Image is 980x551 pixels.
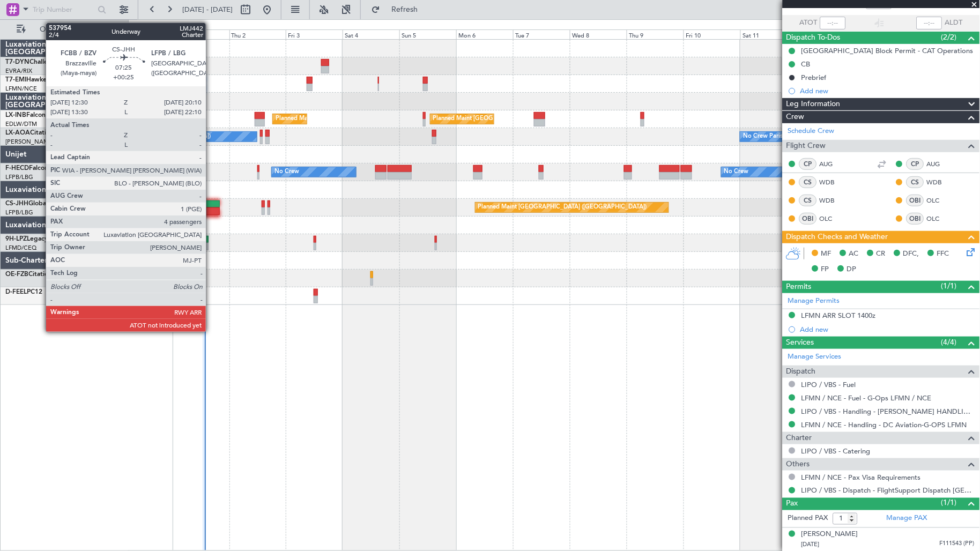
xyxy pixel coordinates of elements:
span: LX-AOA [5,130,30,136]
a: Manage Permits [788,296,840,307]
span: (4/4) [941,337,957,348]
div: CB [801,59,811,69]
div: Sat 11 [740,29,797,39]
a: LX-AOACitation Mustang [5,130,82,136]
div: Sun 5 [399,29,456,39]
a: 9H-LPZLegacy 500 [5,236,61,242]
div: Mon 6 [456,29,513,39]
span: Refresh [382,6,427,13]
span: AC [849,249,859,259]
a: LFMN / NCE - Fuel - G-Ops LFMN / NCE [801,393,932,403]
a: EVRA/RIX [5,67,32,75]
a: Manage Services [788,352,842,362]
div: CS [799,195,817,206]
a: CS-JHHGlobal 6000 [5,200,65,207]
a: F-HECDFalcon 7X [5,165,58,172]
span: ATOT [800,18,818,28]
input: Trip Number [33,2,94,18]
a: AUG [820,159,844,169]
div: Prebrief [801,73,827,82]
span: F111543 (PP) [940,540,975,549]
span: 9H-LPZ [5,236,27,242]
span: [DATE] - [DATE] [182,5,233,14]
div: Wed 8 [570,29,627,39]
span: T7-DYN [5,59,29,65]
span: MF [821,249,831,259]
div: Tue 7 [513,29,570,39]
a: D-FEELPC12 [5,289,42,295]
span: Services [786,337,814,349]
div: Fri 3 [286,29,343,39]
a: T7-DYNChallenger 604 [5,59,76,65]
span: CS-JHH [5,200,28,207]
span: Pax [786,498,798,510]
div: CP [799,158,817,170]
a: OE-FZBCitation Mustang [5,271,80,278]
div: CP [907,158,924,170]
a: LFMN / NCE - Pax Visa Requirements [801,473,921,482]
span: OE-FZB [5,271,28,278]
a: OLC [927,214,951,224]
span: FFC [937,249,949,259]
span: LX-INB [5,112,26,118]
div: LFMN ARR SLOT 1400z [801,311,876,320]
div: CS [799,176,817,188]
span: Dispatch To-Dos [786,32,841,44]
div: No Crew Paris ([GEOGRAPHIC_DATA]) [743,129,849,145]
span: Dispatch Checks and Weather [786,231,888,243]
a: LIPO / VBS - Handling - [PERSON_NAME] HANDLING LIPO [801,407,975,416]
div: Planned Maint [GEOGRAPHIC_DATA] ([GEOGRAPHIC_DATA]) [478,199,647,215]
div: Tue 30 [116,29,173,39]
span: (1/1) [941,497,957,509]
span: (1/1) [941,280,957,292]
span: D-FEEL [5,289,27,295]
div: No Crew Antwerp ([GEOGRAPHIC_DATA]) [94,129,211,145]
a: LIPO / VBS - Fuel [801,380,856,389]
span: Dispatch [786,366,816,378]
span: Charter [786,432,812,444]
a: OLC [820,214,844,224]
div: Planned Maint [GEOGRAPHIC_DATA] [276,111,378,127]
a: WDB [927,177,951,187]
div: Sat 4 [343,29,399,39]
a: LFPB/LBG [5,173,33,181]
span: DP [847,264,857,275]
span: Others [786,458,810,471]
span: Permits [786,281,812,293]
span: CR [877,249,886,259]
button: Only With Activity [12,21,116,38]
span: [DATE] [801,541,820,549]
a: AUG [927,159,951,169]
a: WDB [820,177,844,187]
div: [PERSON_NAME] [801,530,858,540]
button: Refresh [366,1,430,18]
div: Add new [800,86,975,95]
a: LFMD/CEQ [5,244,36,252]
div: No Crew [274,164,299,180]
div: [DATE] [174,21,192,31]
a: LFPB/LBG [5,209,33,217]
label: Planned PAX [788,513,828,524]
a: [PERSON_NAME]/QSA [5,138,69,146]
span: ALDT [945,18,963,28]
a: Manage PAX [887,513,927,524]
span: DFC, [903,249,919,259]
span: Only With Activity [28,26,113,33]
div: CS [907,176,924,188]
a: WDB [820,196,844,205]
input: --:-- [820,17,846,29]
a: LFMN / NCE - Handling - DC Aviation-G-OPS LFMN [801,420,967,429]
div: Fri 10 [684,29,740,39]
span: Crew [786,111,805,123]
a: LIPO / VBS - Dispatch - FlightSupport Dispatch [GEOGRAPHIC_DATA] [801,486,975,495]
div: OBI [907,195,924,206]
div: Add new [800,325,975,334]
div: [GEOGRAPHIC_DATA] Block Permit - CAT Operations [801,46,974,55]
div: OBI [907,213,924,225]
a: LIPO / VBS - Catering [801,446,871,456]
a: OLC [927,196,951,205]
div: Planned Maint [GEOGRAPHIC_DATA] ([GEOGRAPHIC_DATA]) [433,111,602,127]
span: Flight Crew [786,140,826,152]
div: Thu 2 [229,29,286,39]
div: Thu 9 [627,29,684,39]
